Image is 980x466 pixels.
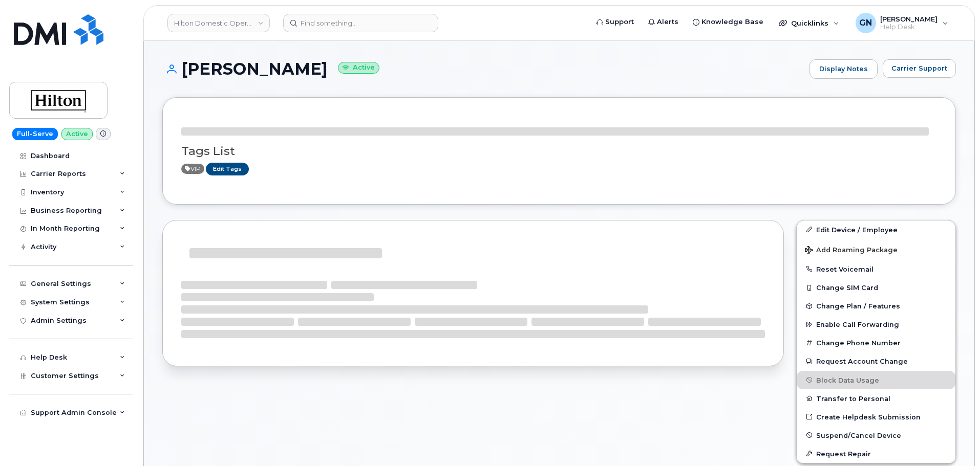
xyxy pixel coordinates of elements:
a: Edit Tags [206,163,249,175]
span: Enable Call Forwarding [816,321,899,328]
a: Edit Device / Employee [797,220,955,239]
a: Display Notes [809,59,878,79]
a: Create Helpdesk Submission [797,408,955,426]
button: Enable Call Forwarding [797,315,955,334]
button: Block Data Usage [797,371,955,389]
button: Request Account Change [797,352,955,370]
small: Active [338,62,379,74]
span: Suspend/Cancel Device [816,431,901,439]
button: Reset Voicemail [797,260,955,278]
button: Change SIM Card [797,278,955,297]
button: Change Phone Number [797,334,955,352]
button: Suspend/Cancel Device [797,426,955,445]
button: Transfer to Personal [797,389,955,408]
h1: [PERSON_NAME] [162,60,804,78]
h3: Tags List [181,145,937,158]
button: Change Plan / Features [797,297,955,315]
span: Carrier Support [891,63,947,73]
button: Carrier Support [883,59,956,78]
button: Add Roaming Package [797,239,955,260]
span: Add Roaming Package [805,246,898,256]
span: Active [181,164,204,174]
button: Request Repair [797,445,955,463]
span: Change Plan / Features [816,302,900,310]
